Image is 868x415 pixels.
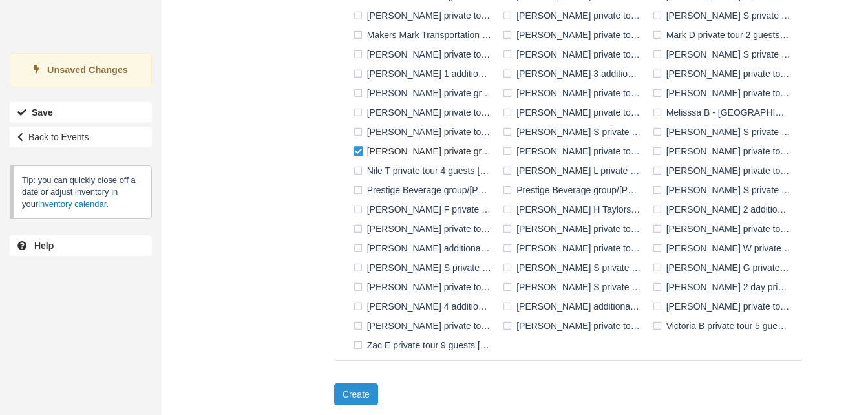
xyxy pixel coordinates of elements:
[500,180,649,200] label: Prestige Beverage group/[PERSON_NAME] D tranportation [DATE] additional cost
[350,122,500,142] label: [PERSON_NAME] private tour 6 guests [DATE]
[650,145,799,156] span: Nick K private tour 9 guests 8-8-2025
[350,6,500,25] label: [PERSON_NAME] private tour 9 guests [DATE] and [DATE]
[500,107,649,117] span: Melanie R private tour 2 guests 9-19-2025
[350,87,500,98] span: Mary Cardell private group transportation 6-11-2025
[350,107,500,117] span: Matthew F private tour 9 guests 6-7-2025
[650,122,799,142] label: [PERSON_NAME] S private tour 6 guests [DATE]
[350,262,500,272] span: Scott S private tour 5 guests 9-13-2025
[650,142,799,161] label: [PERSON_NAME] private tour 9 guests [DATE]
[350,297,500,316] label: [PERSON_NAME] 4 additional guests 9-4 and 9-5
[650,25,799,45] label: Mark D private tour 2 guests [DATE]
[500,103,649,122] label: [PERSON_NAME] private tour 2 guests [DATE]
[10,102,152,123] button: Save
[500,242,649,253] span: Sam T private tour 11 guests 7-12-2025
[500,126,649,136] span: Michael S private tour 5 guests 10-17-2025
[350,180,500,200] label: Prestige Beverage group/[PERSON_NAME] D tranportation [DATE]
[650,320,799,330] span: Victoria B private tour 5 guests 10-3-2025
[500,316,649,335] label: [PERSON_NAME] private tour 10 guests [DATE]
[10,235,152,256] a: Help
[47,65,128,75] strong: Unsaved Changes
[350,258,500,277] label: [PERSON_NAME] S private tour 5 guests [DATE]
[334,383,378,405] button: Create
[350,29,500,39] span: Makers Mark Transportation 9-9-2025
[350,142,500,161] label: [PERSON_NAME] private group Keenland transportation [DATE]
[350,277,500,297] label: [PERSON_NAME] private tour 10 guests [DATE]
[500,258,649,277] label: [PERSON_NAME] S private tour 9 guests [DATE]
[500,219,649,239] label: [PERSON_NAME] private tour 7 guests [DATE]
[650,301,799,311] span: Terry H private tour 4 guests 2 days 9-4-2025 and 9-5-2025
[350,316,500,335] label: [PERSON_NAME] private tour 10 guests [DATE]
[350,25,500,45] label: Makers Mark Transportation [DATE]
[650,29,799,39] span: Mark D private tour 2 guests 7-11-2025
[650,200,799,219] label: [PERSON_NAME] 2 additional guests [DATE]
[650,297,799,316] label: [PERSON_NAME] private tour 4 guests 2 days [DATE] and [DATE]
[350,219,500,239] label: [PERSON_NAME] private tour 8 guests [DATE]
[500,87,649,98] span: Mary G private tour 4 guests 9-6-2025
[500,10,649,20] span: Laura R private tour 4 guests 6-20-2025
[650,64,799,83] label: [PERSON_NAME] private tour 10 guests [DATE]
[350,68,500,78] span: Maryann M 1 additional guest 6-13-2025
[650,161,799,180] label: [PERSON_NAME] private tour 7 guests [DATE]
[500,277,649,297] label: [PERSON_NAME] S private tour 4 guests [DATE]
[500,64,649,83] label: [PERSON_NAME] 3 additional guests [DATE]
[500,6,649,25] label: [PERSON_NAME] private tour 4 guests [DATE]
[500,165,649,175] span: Paige L private tour 4 guests 5-31-2025
[650,219,799,239] label: [PERSON_NAME] private tour 2 guests [DATE]
[350,301,500,311] span: Terry H 4 additional guests 9-4 and 9-5
[350,204,500,214] span: Rebekah F private tour 8 guests 10-18-25
[650,126,799,136] span: Michele S private tour 6 guests 10-18-2025
[500,122,649,142] label: [PERSON_NAME] S private tour 5 guests [DATE]
[650,242,799,253] span: Sam W private group transportation 7-9-2025
[500,68,649,78] span: Maryann M 3 additional guests 6-13-2025
[650,68,799,78] span: Maryann M private tour 10 guests 6-13-2025
[650,107,799,117] span: Melisssa B - KYBAR Shaker Village transportation 7-24-2025
[10,165,152,219] p: Tip: you can quickly close off a date or adjust inventory in your .
[350,103,500,122] label: [PERSON_NAME] private tour 9 guests [DATE]
[650,87,799,98] span: Mary R private tour 2 guests 9-17 and 9-18
[350,320,500,330] span: Timothy H private tour 10 guests 10-4-2025
[350,239,500,258] label: [PERSON_NAME] additional cost for private tour
[650,103,799,122] label: Melisssa B - [GEOGRAPHIC_DATA] transportation [DATE]
[500,161,649,180] label: [PERSON_NAME] L private tour 4 guests [DATE]
[10,127,152,147] a: Back to Events
[350,48,500,59] span: Mark L private tour 9 guests 9-12-2025
[500,281,649,292] span: Stacy S private tour 4 guests 10-13-2025
[38,199,106,209] a: inventory calendar
[650,258,799,277] label: [PERSON_NAME] G private 5 guests tour [DATE]
[350,145,500,156] span: Natalie K private group Keenland transportation 10-3-2025
[650,239,799,258] label: [PERSON_NAME] W private group transportation [DATE]
[350,242,500,253] span: Sam K additional cost for private tour
[350,281,500,292] span: Shawn R private tour 10 guests 5-31-2025
[650,180,799,200] label: [PERSON_NAME] S private tour 9 guests [DATE]
[650,165,799,175] span: Pat T private tour 7 guests 10-25-2025
[500,223,649,233] span: Robert M private tour 7 guests 12-3-2025
[500,145,649,156] span: Natalie K private tour 11 guests 10-4-2025
[350,83,500,103] label: [PERSON_NAME] private group transportation [DATE]
[650,45,799,64] label: [PERSON_NAME] S private tour [DATE], 12th and 13th. 4 guests
[350,161,500,180] label: Nile T private tour 4 guests [DATE]
[350,45,500,64] label: [PERSON_NAME] private tour 9 guests [DATE]
[500,83,649,103] label: [PERSON_NAME] private tour 4 guests [DATE]
[350,339,500,350] span: Zac E private tour 9 guests 10-10-2025
[500,320,649,330] span: Tristan B private tour 10 guests 10-24-2025
[350,10,500,20] span: Larry M private tour 9 guests 9-23-25 and 9-24-25
[650,281,799,292] span: Ted M 2 day private tour 8 guests 9-25-2025 and 9-26-2025
[350,165,500,175] span: Nile T private tour 4 guests 8-8-2025
[650,223,799,233] span: Samantha H private tour 2 guests 7-31-2025
[650,6,799,25] label: [PERSON_NAME] S private tour 6 guests [DATE]
[650,48,799,59] span: Mark S private tour October 11th, 12th and 13th. 4 guests
[500,301,649,311] span: Terry H additional cost for horse farm 9-4-2025
[350,126,500,136] span: Michael G private tour 6 guests 9-6-2025
[500,204,649,214] span: Reese H Taylorsville pick up charge
[34,240,54,251] b: Help
[500,25,649,45] label: [PERSON_NAME] private tour 6 guests [DATE]
[650,204,799,214] span: Robert L 2 additional guests 5-30-2025
[500,239,649,258] label: [PERSON_NAME] private tour 11 guests [DATE]
[350,184,500,195] span: Prestige Beverage group/Dixon D tranportation 7-24-25
[500,297,649,316] label: [PERSON_NAME] additional cost for horse farm [DATE]
[500,262,649,272] span: Scott S private tour 9 guests 10-4-2025
[500,29,649,39] span: Mark C private tour 6 guests 5-31-2025
[650,262,799,272] span: Shanda G private 5 guests tour 9-27-2025
[500,142,649,161] label: [PERSON_NAME] private tour 11 guests [DATE]
[500,184,649,195] span: Prestige Beverage group/Dixon D tranportation 7-24-25 additional cost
